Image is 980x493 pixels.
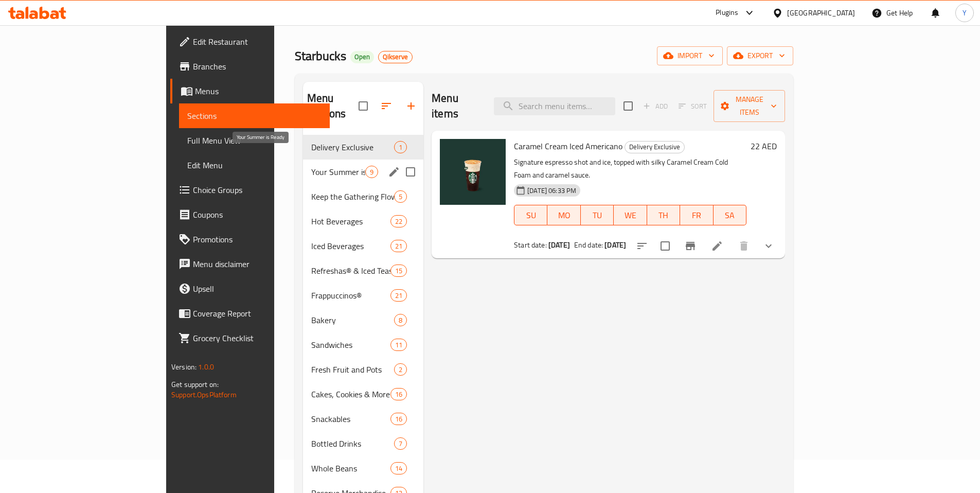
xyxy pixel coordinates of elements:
[639,98,672,114] span: Add item
[350,51,374,63] div: Open
[390,289,407,302] div: items
[548,238,570,252] b: [DATE]
[714,90,785,122] button: Manage items
[395,192,406,202] span: 5
[618,208,643,223] span: WE
[625,141,684,153] span: Delivery Exclusive
[574,238,603,252] span: End date:
[494,97,615,115] input: search
[179,128,330,153] a: Full Menu View
[311,240,390,252] span: Iced Beverages
[391,464,406,473] span: 14
[193,36,322,48] span: Edit Restaurant
[170,326,330,350] a: Grocery Checklist
[391,291,406,301] span: 21
[311,265,390,277] div: Refreshas® & Iced Teas
[311,413,390,425] span: Snackables
[303,357,423,382] div: Fresh Fruit and Pots2
[303,456,423,481] div: Whole Beans14
[617,95,639,117] span: Select section
[311,462,390,474] span: Whole Beans
[394,437,407,450] div: items
[519,208,543,223] span: SU
[585,208,610,223] span: TU
[295,44,346,67] span: Starbucks
[604,238,626,252] b: [DATE]
[365,166,378,178] div: items
[654,235,676,257] span: Select to update
[514,156,746,182] p: Signature espresso shot and ice, topped with silky Caramel Cream Cold Foam and caramel sauce.
[547,205,580,225] button: MO
[311,388,390,400] span: Cakes, Cookies & More
[195,85,322,97] span: Menus
[303,184,423,209] div: Keep the Gathering Flowing5
[762,240,775,252] svg: Show Choices
[311,166,365,178] span: Your Summer is Ready
[311,339,390,351] span: Sandwiches
[963,7,967,19] span: Y
[756,234,781,258] button: show more
[307,91,359,121] h2: Menu sections
[311,289,390,302] span: Frappuccinos®
[391,241,406,251] span: 21
[455,12,491,26] a: Menus
[391,390,406,399] span: 16
[187,110,322,122] span: Sections
[171,360,197,374] span: Version:
[187,159,322,171] span: Edit Menu
[614,205,647,225] button: WE
[514,205,547,225] button: SU
[787,7,855,19] div: [GEOGRAPHIC_DATA]
[303,332,423,357] div: Sandwiches11
[395,365,406,375] span: 2
[665,49,715,62] span: import
[391,414,406,424] span: 16
[170,178,330,202] a: Choice Groups
[350,52,374,61] span: Open
[395,439,406,449] span: 7
[395,143,406,152] span: 1
[170,79,330,103] a: Menus
[352,95,374,117] span: Select all sections
[440,139,506,205] img: Caramel Cream Iced Americano
[179,153,330,178] a: Edit Menu
[514,238,547,252] span: Start date:
[390,413,407,425] div: items
[303,407,423,431] div: Snackables16
[366,167,378,177] span: 9
[390,462,407,474] div: items
[379,52,412,61] span: Qikserve
[735,49,785,62] span: export
[179,103,330,128] a: Sections
[394,314,407,326] div: items
[523,186,580,196] span: [DATE] 06:33 PM
[303,160,423,184] div: Your Summer is Ready9edit
[714,205,746,225] button: SA
[193,233,322,245] span: Promotions
[311,215,390,227] span: Hot Beverages
[672,98,714,114] span: Select section first
[311,363,394,376] span: Fresh Fruit and Pots
[340,12,443,26] a: Restaurants management
[303,234,423,258] div: Iced Beverages21
[193,307,322,320] span: Coverage Report
[193,258,322,270] span: Menu disclaimer
[170,202,330,227] a: Coupons
[657,46,723,65] button: import
[303,283,423,308] div: Frappuccinos®21
[390,215,407,227] div: items
[170,252,330,276] a: Menu disclaimer
[390,240,407,252] div: items
[390,388,407,400] div: items
[390,339,407,351] div: items
[303,209,423,234] div: Hot Beverages22
[311,141,394,153] span: Delivery Exclusive
[394,141,407,153] div: items
[193,332,322,344] span: Grocery Checklist
[170,301,330,326] a: Coverage Report
[751,139,777,153] h6: 22 AED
